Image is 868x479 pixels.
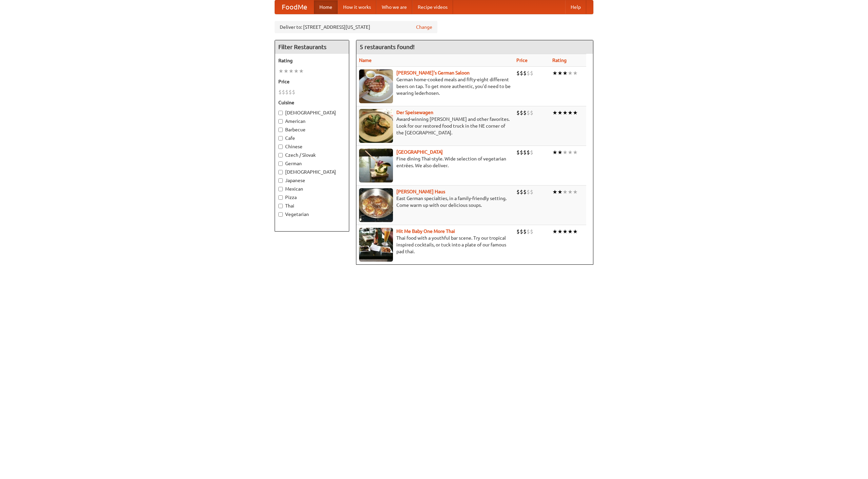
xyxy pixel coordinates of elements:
input: Czech / Slovak [278,153,283,157]
input: American [278,119,283,124]
label: Cafe [278,135,346,141]
li: ★ [568,109,573,116]
li: ★ [557,109,563,116]
a: Home [314,0,338,14]
h5: Cuisine [278,99,346,106]
a: Name [359,58,372,63]
label: Mexican [278,186,346,192]
li: ★ [552,188,557,196]
li: ★ [563,188,568,196]
li: $ [527,188,530,196]
label: American [278,118,346,125]
li: ★ [557,188,563,196]
li: $ [516,69,520,77]
li: $ [530,228,533,235]
li: $ [289,88,292,96]
li: ★ [563,69,568,77]
input: Cafe [278,136,283,140]
input: Barbecue [278,128,283,132]
li: $ [285,88,289,96]
label: German [278,160,346,167]
li: $ [530,109,533,116]
li: ★ [568,69,573,77]
label: Thai [278,202,346,209]
li: $ [527,149,530,156]
a: Price [516,58,528,63]
li: ★ [563,228,568,235]
label: [DEMOGRAPHIC_DATA] [278,109,346,116]
img: satay.jpg [359,149,393,182]
a: Rating [552,58,567,63]
li: $ [292,88,295,96]
a: Who we are [376,0,412,14]
p: German home-cooked meals and fifty-eight different beers on tap. To get more authentic, you'd nee... [359,76,511,96]
li: $ [530,188,533,196]
p: Award-winning [PERSON_NAME] and other favorites. Look for our restored food truck in the NE corne... [359,116,511,136]
b: [PERSON_NAME] Haus [396,189,445,194]
input: [DEMOGRAPHIC_DATA] [278,111,283,115]
li: $ [282,88,285,96]
li: ★ [563,149,568,156]
li: ★ [289,67,294,75]
li: ★ [568,149,573,156]
li: ★ [552,149,557,156]
p: East German specialties, in a family-friendly setting. Come warm up with our delicious soups. [359,195,511,209]
li: ★ [563,109,568,116]
ng-pluralize: 5 restaurants found! [360,44,415,50]
a: Help [565,0,586,14]
label: Pizza [278,194,346,201]
li: $ [530,149,533,156]
a: [PERSON_NAME]'s German Saloon [396,70,470,75]
li: $ [527,228,530,235]
li: $ [523,188,527,196]
li: ★ [278,67,283,75]
p: Thai food with a youthful bar scene. Try our tropical inspired cocktails, or tuck into a plate of... [359,235,511,255]
img: kohlhaus.jpg [359,188,393,222]
label: Vegetarian [278,211,346,218]
li: ★ [573,228,578,235]
li: $ [520,109,523,116]
img: speisewagen.jpg [359,109,393,143]
li: ★ [573,149,578,156]
li: $ [516,109,520,116]
img: esthers.jpg [359,69,393,103]
label: Barbecue [278,126,346,133]
a: Der Speisewagen [396,110,433,115]
li: $ [520,188,523,196]
li: $ [523,69,527,77]
h5: Rating [278,57,346,64]
li: $ [530,69,533,77]
input: Chinese [278,145,283,149]
li: ★ [573,69,578,77]
li: $ [523,228,527,235]
h4: Filter Restaurants [275,40,349,54]
li: ★ [299,67,304,75]
li: ★ [557,228,563,235]
a: Hit Me Baby One More Thai [396,228,455,234]
li: $ [520,228,523,235]
a: [GEOGRAPHIC_DATA] [396,149,443,155]
li: $ [527,69,530,77]
li: ★ [568,188,573,196]
li: $ [516,149,520,156]
input: Vegetarian [278,212,283,217]
li: ★ [283,67,289,75]
input: Thai [278,204,283,208]
li: $ [278,88,282,96]
a: Recipe videos [412,0,453,14]
li: ★ [573,188,578,196]
li: $ [520,149,523,156]
li: $ [523,109,527,116]
img: babythai.jpg [359,228,393,262]
li: $ [516,228,520,235]
li: ★ [568,228,573,235]
input: [DEMOGRAPHIC_DATA] [278,170,283,174]
input: German [278,161,283,166]
a: FoodMe [275,0,314,14]
li: ★ [573,109,578,116]
h5: Price [278,78,346,85]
